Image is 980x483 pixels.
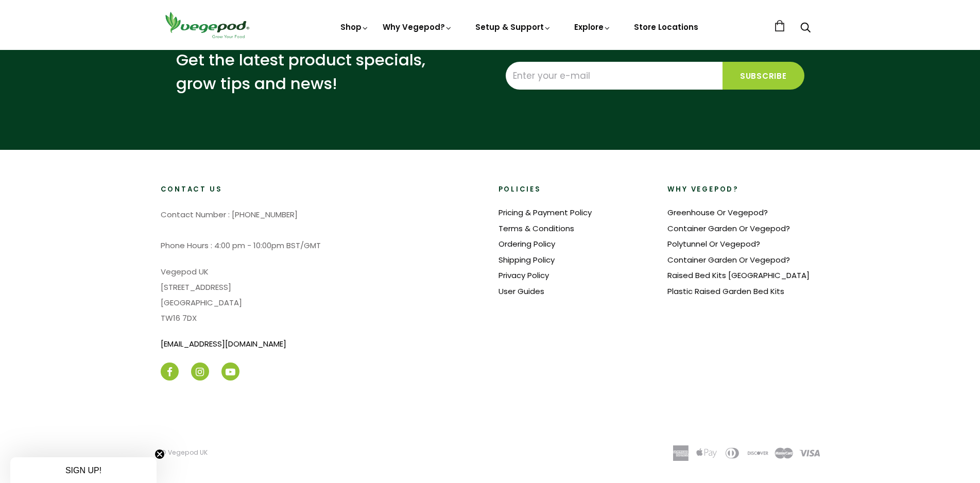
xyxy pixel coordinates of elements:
a: Raised Bed Kits [GEOGRAPHIC_DATA] [667,270,810,281]
p: Get the latest product specials, grow tips and news! [176,48,434,96]
a: Privacy Policy [498,270,549,281]
p: Contact Number : [PHONE_NUMBER] Phone Hours : 4:00 pm - 10:00pm BST/GMT [161,207,482,253]
h2: Why Vegepod? [667,185,820,195]
a: Container Garden Or Vegepod? [667,254,790,265]
span: SIGN UP! [65,466,101,475]
a: Store Locations [634,22,698,32]
a: [EMAIL_ADDRESS][DOMAIN_NAME] [161,338,286,349]
button: Close teaser [154,449,165,459]
a: Shop [340,22,369,32]
a: Pricing & Payment Policy [498,207,592,218]
a: User Guides [498,286,544,297]
h2: Contact Us [161,185,482,195]
a: Why Vegepod? [383,22,453,32]
input: Subscribe [723,62,804,90]
a: Terms & Conditions [498,223,574,234]
a: © Vegepod UK [161,448,208,457]
p: Vegepod UK [STREET_ADDRESS] [GEOGRAPHIC_DATA] TW16 7DX [161,264,482,326]
input: Enter your e-mail [506,62,723,90]
a: Plastic Raised Garden Bed Kits [667,286,784,297]
h2: Policies [498,185,651,195]
a: Container Garden Or Vegepod? [667,223,790,234]
a: Greenhouse Or Vegepod? [667,207,768,218]
div: SIGN UP!Close teaser [10,457,157,483]
a: Polytunnel Or Vegepod? [667,238,760,249]
a: Explore [574,22,611,32]
a: Search [800,23,811,34]
a: Ordering Policy [498,238,555,249]
a: Shipping Policy [498,254,555,265]
img: Vegepod [161,10,253,40]
a: Setup & Support [475,22,552,32]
